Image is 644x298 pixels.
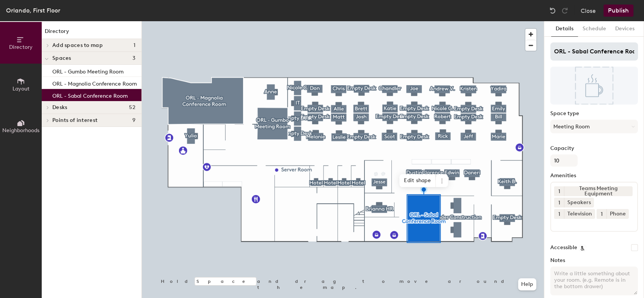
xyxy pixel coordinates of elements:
[554,209,564,219] button: 1
[601,210,603,218] span: 1
[52,66,124,75] p: ORL - Gumbo Meeting Room
[564,198,594,208] div: Speakers
[611,21,639,37] button: Devices
[597,209,606,219] button: 1
[581,5,596,17] button: Close
[550,120,638,133] button: Meeting Room
[558,210,560,218] span: 1
[6,6,60,15] div: Orlando, First Floor
[554,186,564,196] button: 1
[561,7,569,14] img: Redo
[554,198,564,208] button: 1
[550,245,577,251] label: Accessible
[564,209,595,219] div: Television
[9,44,33,50] span: Directory
[129,105,135,111] span: 52
[518,278,536,290] button: Help
[578,21,611,37] button: Schedule
[558,199,560,207] span: 1
[603,5,633,17] button: Publish
[550,173,638,179] label: Amenities
[558,187,560,195] span: 1
[42,27,141,39] h1: Directory
[134,42,135,48] span: 1
[550,145,638,151] label: Capacity
[399,174,436,187] span: Edit shape
[564,186,633,196] div: Teams Meeting Equipment
[550,257,638,264] label: Notes
[132,117,135,123] span: 9
[52,117,97,123] span: Points of interest
[550,67,638,105] img: The space named ORL - Sabal Conference Room
[550,111,638,117] label: Space type
[549,7,556,14] img: Undo
[52,78,137,87] p: ORL - Magnolia Conference Room
[52,105,67,111] span: Desks
[52,42,103,48] span: Add spaces to map
[132,55,135,61] span: 3
[13,86,30,92] span: Layout
[52,90,128,99] p: ORL - Sabal Conference Room
[551,21,578,37] button: Details
[2,127,39,134] span: Neighborhoods
[52,55,71,61] span: Spaces
[606,209,629,219] div: Phone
